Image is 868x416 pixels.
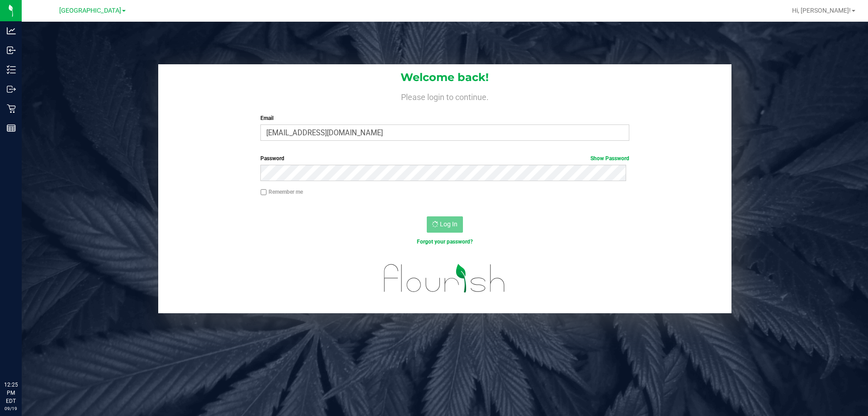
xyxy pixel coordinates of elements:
[59,7,121,14] span: [GEOGRAPHIC_DATA]
[158,91,731,101] h4: Please login to continue.
[7,85,16,94] inline-svg: Outbound
[792,7,851,14] span: Hi, [PERSON_NAME]!
[427,216,463,233] button: Log In
[260,188,303,196] label: Remember me
[373,255,516,301] img: flourish_logo.svg
[260,114,629,122] label: Email
[158,72,731,83] h1: Welcome back!
[7,104,16,113] inline-svg: Retail
[4,381,18,405] p: 12:25 PM EDT
[7,124,16,133] inline-svg: Reports
[440,220,458,228] span: Log In
[260,155,284,162] span: Password
[260,189,267,196] input: Remember me
[7,65,16,74] inline-svg: Inventory
[7,26,16,35] inline-svg: Analytics
[590,155,629,162] a: Show Password
[7,46,16,55] inline-svg: Inbound
[4,405,18,412] p: 09/19
[417,239,473,245] a: Forgot your password?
